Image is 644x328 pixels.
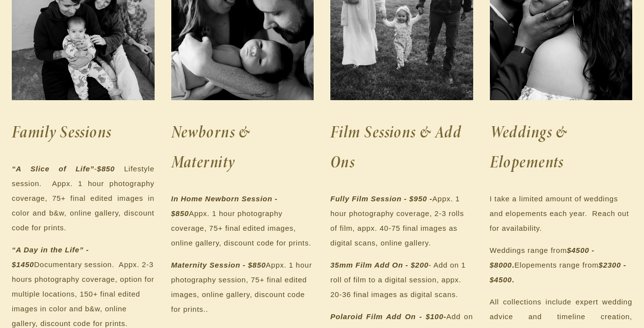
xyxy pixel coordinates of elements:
p: Lifestyle session. Appx. 1 hour photography coverage, 75+ final edited images in color and b&w, o... [12,162,155,235]
p: Appx. 1 hour photography coverage, 75+ final edited images, online gallery, discount code for pri... [171,191,314,250]
em: - [94,164,97,173]
h2: Newborns & Maternity [171,117,314,177]
p: I take a limited amount of weddings and elopements each year. Reach out for availability. [490,191,633,236]
p: - Add on 1 roll of film to a digital session, appx. 20-36 final images as digital scans. [330,258,473,302]
em: Polaroid Film Add On - $100 [330,312,444,321]
em: Maternity Session - $850 [171,261,266,269]
em: $850 [97,164,115,173]
em: $4500 - $8000 [490,246,597,269]
em: 35mm Film Add On - $200 [330,261,429,269]
h2: Weddings & Elopements [490,117,633,177]
em: “A Slice of Life” [12,164,94,173]
h2: Film Sessions & Add Ons [330,117,473,177]
strong: . [490,261,629,284]
p: Weddings range from Elopements range from [490,243,633,287]
p: Appx. 1 hour photography session, 75+ final edited images, online gallery, discount code for prin... [171,258,314,317]
em: In Home Newborn Session - $850 [171,194,280,218]
strong: - [330,312,446,321]
em: $2300 - $4500 [490,261,629,284]
em: Fully Film Session - $950 - [330,194,432,203]
em: “A Day in the Life” - $1450 [12,246,91,269]
h2: Family Sessions [12,117,155,147]
p: Appx. 1 hour photography coverage, 2-3 rolls of film, appx. 40-75 final images as digital scans, ... [330,191,473,250]
strong: . [490,246,597,269]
